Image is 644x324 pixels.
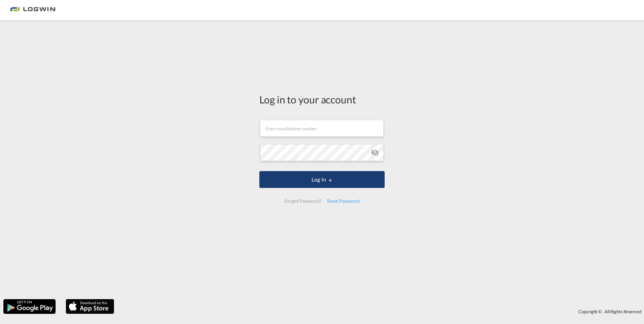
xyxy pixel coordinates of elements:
div: Reset Password [324,195,362,207]
div: Forgot Password? [282,195,324,207]
div: Copyright © . All Rights Reserved [118,306,644,317]
md-icon: icon-eye-off [371,149,379,157]
img: google.png [3,298,56,315]
div: Log in to your account [259,92,385,106]
img: apple.png [65,298,115,315]
img: bc73a0e0d8c111efacd525e4c8ad7d32.png [10,3,56,18]
input: Enter email/phone number [260,120,384,137]
button: LOGIN [259,171,385,188]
